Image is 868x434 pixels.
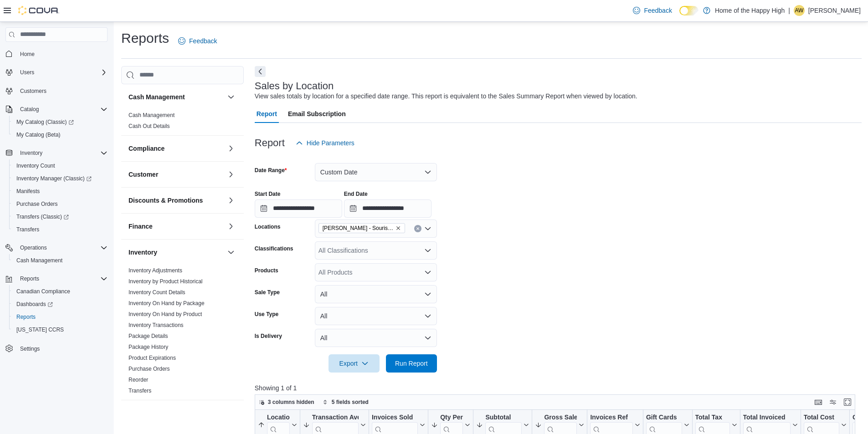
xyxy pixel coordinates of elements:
[307,138,354,148] span: Hide Parameters
[329,354,380,373] button: Export
[344,199,431,218] input: Press the down key to open a popover containing a calendar.
[128,289,185,296] a: Inventory Count Details
[9,172,111,185] a: Inventory Manager (Classic)
[16,48,108,60] span: Home
[842,397,853,408] button: Enter fullscreen
[424,225,431,232] button: Open list of options
[20,244,47,251] span: Operations
[788,5,790,16] p: |
[255,332,282,340] label: Is Delivery
[9,159,111,172] button: Inventory Count
[9,298,111,311] a: Dashboards
[255,245,293,252] label: Classifications
[2,66,111,79] button: Users
[695,413,729,422] div: Total Tax
[128,92,185,102] h3: Cash Management
[189,36,217,46] span: Feedback
[9,311,111,323] button: Reports
[715,5,785,16] p: Home of the Happy High
[332,398,369,406] span: 5 fields sorted
[813,397,824,408] button: Keyboard shortcuts
[121,265,244,400] div: Inventory
[485,413,522,422] div: Subtotal
[2,241,111,254] button: Operations
[128,170,224,179] button: Customer
[128,112,175,118] a: Cash Management
[344,190,368,198] label: End Date
[13,186,108,197] span: Manifests
[128,365,170,373] span: Purchase Orders
[128,222,153,231] h3: Finance
[128,278,203,285] span: Inventory by Product Historical
[255,92,637,101] div: View sales totals by location for a specified date range. This report is equivalent to the Sales ...
[128,144,164,153] h3: Compliance
[16,326,64,333] span: [US_STATE] CCRS
[2,147,111,159] button: Inventory
[226,408,236,419] button: Loyalty
[424,269,431,276] button: Open list of options
[16,288,70,295] span: Canadian Compliance
[319,397,372,408] button: 5 fields sorted
[255,289,280,296] label: Sale Type
[128,388,151,394] a: Transfers
[226,143,236,154] button: Compliance
[16,242,108,253] span: Operations
[128,376,148,383] span: Reorder
[20,345,40,352] span: Settings
[16,242,51,253] button: Operations
[13,117,77,128] a: My Catalog (Classic)
[16,67,38,78] button: Users
[128,408,224,418] button: Loyalty
[5,44,108,379] nav: Complex example
[20,87,46,95] span: Customers
[255,199,342,218] input: Press the down key to open a popover containing a calendar.
[128,248,224,257] button: Inventory
[16,301,53,308] span: Dashboards
[315,307,437,325] button: All
[13,173,108,184] span: Inventory Manager (Classic)
[2,47,111,61] button: Home
[16,118,74,126] span: My Catalog (Classic)
[16,343,43,354] a: Settings
[16,273,43,284] button: Reports
[13,224,108,235] span: Transfers
[13,211,108,222] span: Transfers (Classic)
[13,211,72,222] a: Transfers (Classic)
[16,162,55,169] span: Inventory Count
[13,311,39,322] a: Reports
[128,289,185,296] span: Inventory Count Details
[16,104,108,115] span: Catalog
[9,254,111,267] button: Cash Management
[128,300,205,307] span: Inventory On Hand by Package
[827,397,838,408] button: Display options
[13,299,56,310] a: Dashboards
[16,131,61,138] span: My Catalog (Beta)
[13,199,108,209] span: Purchase Orders
[20,275,39,282] span: Reports
[128,112,175,119] span: Cash Management
[121,29,169,47] h1: Reports
[128,267,182,274] a: Inventory Adjustments
[808,5,861,16] p: [PERSON_NAME]
[257,105,277,123] span: Report
[128,248,157,257] h3: Inventory
[646,413,682,422] div: Gift Cards
[2,272,111,285] button: Reports
[13,186,43,197] a: Manifests
[255,383,862,393] p: Showing 1 of 1
[16,148,108,158] span: Inventory
[590,413,632,422] div: Invoices Ref
[255,397,318,408] button: 3 columns hidden
[2,103,111,116] button: Catalog
[13,160,108,171] span: Inventory Count
[128,123,170,129] a: Cash Out Details
[16,175,92,182] span: Inventory Manager (Classic)
[16,273,108,284] span: Reports
[16,104,42,115] button: Catalog
[128,196,224,205] button: Discounts & Promotions
[128,311,202,318] span: Inventory On Hand by Product
[16,257,62,264] span: Cash Management
[315,329,437,347] button: All
[128,92,224,102] button: Cash Management
[9,128,111,141] button: My Catalog (Beta)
